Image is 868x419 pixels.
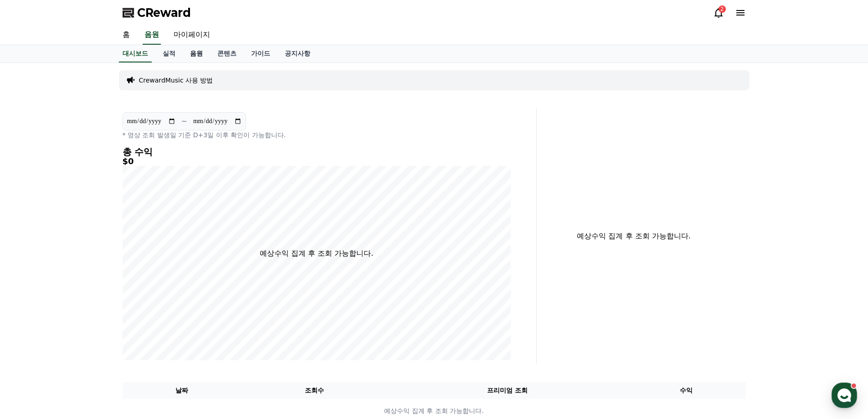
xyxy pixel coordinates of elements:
th: 날짜 [123,382,241,399]
p: ~ [181,116,187,127]
a: CrewardMusic 사용 방법 [139,76,213,85]
span: CReward [137,5,191,20]
a: 대화 [60,289,118,312]
span: 대화 [83,303,94,310]
a: 설정 [118,289,175,312]
th: 수익 [627,382,746,399]
h4: 총 수익 [123,147,511,157]
p: 예상수익 집계 후 조회 가능합니다. [260,248,373,259]
a: 대시보드 [119,45,152,62]
a: 공지사항 [277,45,318,62]
span: 홈 [29,303,34,310]
h5: $0 [123,157,511,166]
p: * 영상 조회 발생일 기준 D+3일 이후 확인이 가능합니다. [123,130,511,140]
div: 2 [719,5,726,13]
span: 설정 [141,303,152,310]
th: 프리미엄 조회 [388,382,627,399]
a: 2 [713,7,724,18]
a: 가이드 [244,45,277,62]
a: 홈 [115,26,137,45]
a: 마이페이지 [166,26,217,45]
th: 조회수 [241,382,387,399]
a: 홈 [3,289,60,312]
a: CReward [123,5,191,20]
a: 실적 [155,45,183,62]
a: 콘텐츠 [210,45,244,62]
p: 예상수익 집계 후 조회 가능합니다. [544,231,724,242]
a: 음원 [143,26,161,45]
a: 음원 [183,45,210,62]
p: 예상수익 집계 후 조회 가능합니다. [123,406,745,416]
